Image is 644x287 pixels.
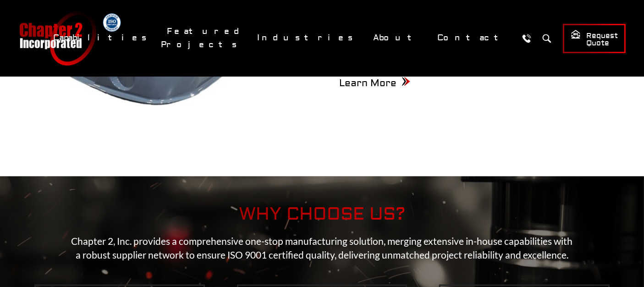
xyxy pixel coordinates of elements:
[251,28,363,48] a: Industries
[367,28,427,48] a: About
[518,30,535,47] a: Call Us
[339,77,410,89] a: Learn More
[563,24,626,53] a: Request Quote
[47,28,156,48] a: Capabilities
[431,28,513,48] a: Contact
[18,204,626,225] h2: Why Choose Us?
[538,30,555,47] button: Search
[18,11,96,66] a: Chapter 2 Incorporated
[161,22,247,55] a: Featured Projects
[64,234,580,262] p: Chapter 2, Inc. provides a comprehensive one-stop manufacturing solution, merging extensive in-ho...
[571,29,618,48] span: Request Quote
